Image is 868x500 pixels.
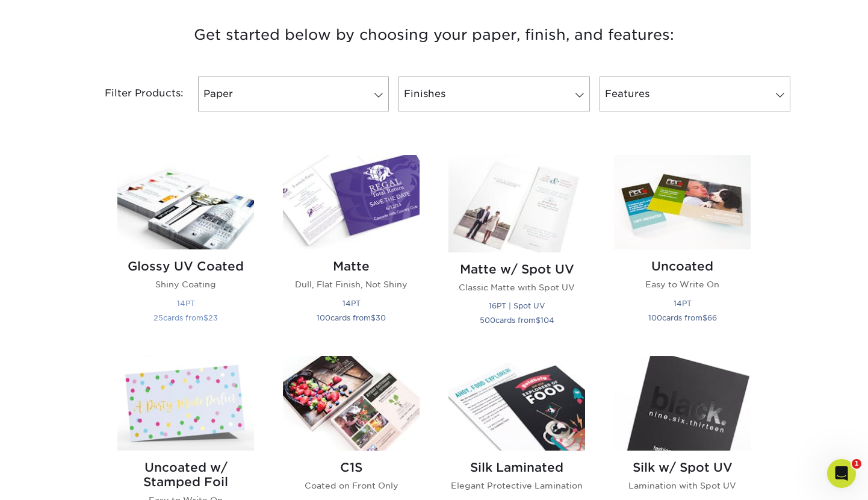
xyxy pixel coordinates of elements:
[117,278,254,290] p: Shiny Coating
[198,77,389,111] a: Paper
[117,155,254,249] img: Glossy UV Coated Postcards
[614,460,751,475] h2: Silk w/ Spot UV
[541,316,554,325] span: 104
[448,356,585,451] img: Silk Laminated Postcards
[448,155,585,342] a: Matte w/ Spot UV Postcards Matte w/ Spot UV Classic Matte with Spot UV 16PT | Spot UV 500cards fr...
[117,356,254,451] img: Uncoated w/ Stamped Foil Postcards
[203,313,208,322] span: $
[674,299,692,308] small: 14PT
[376,313,386,322] span: 30
[117,460,254,489] h2: Uncoated w/ Stamped Foil
[283,259,420,273] h2: Matte
[702,313,707,322] span: $
[177,299,195,308] small: 14PT
[448,155,585,252] img: Matte w/ Spot UV Postcards
[73,77,193,111] div: Filter Products:
[614,259,751,273] h2: Uncoated
[317,313,330,322] span: 100
[117,155,254,342] a: Glossy UV Coated Postcards Glossy UV Coated Shiny Coating 14PT 25cards from$23
[283,460,420,475] h2: C1S
[448,262,585,277] h2: Matte w/ Spot UV
[283,356,420,451] img: C1S Postcards
[614,155,751,249] img: Uncoated Postcards
[480,316,495,325] span: 500
[852,459,861,469] span: 1
[208,313,218,322] span: 23
[448,460,585,475] h2: Silk Laminated
[317,313,386,322] small: cards from
[614,356,751,451] img: Silk w/ Spot UV Postcards
[600,77,790,111] a: Features
[614,480,751,492] p: Lamination with Spot UV
[283,155,420,342] a: Matte Postcards Matte Dull, Flat Finish, Not Shiny 14PT 100cards from$30
[398,77,589,111] a: Finishes
[480,316,554,325] small: cards from
[536,316,541,325] span: $
[343,299,361,308] small: 14PT
[614,278,751,290] p: Easy to Write On
[648,313,717,322] small: cards from
[614,155,751,342] a: Uncoated Postcards Uncoated Easy to Write On 14PT 100cards from$66
[283,278,420,290] p: Dull, Flat Finish, Not Shiny
[448,480,585,492] p: Elegant Protective Lamination
[707,313,717,322] span: 66
[371,313,376,322] span: $
[117,259,254,273] h2: Glossy UV Coated
[489,301,545,310] small: 16PT | Spot UV
[827,459,856,488] iframe: Intercom live chat
[153,313,218,322] small: cards from
[153,313,163,322] span: 25
[448,281,585,293] p: Classic Matte with Spot UV
[82,8,786,62] h3: Get started below by choosing your paper, finish, and features:
[648,313,662,322] span: 100
[283,155,420,249] img: Matte Postcards
[283,480,420,492] p: Coated on Front Only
